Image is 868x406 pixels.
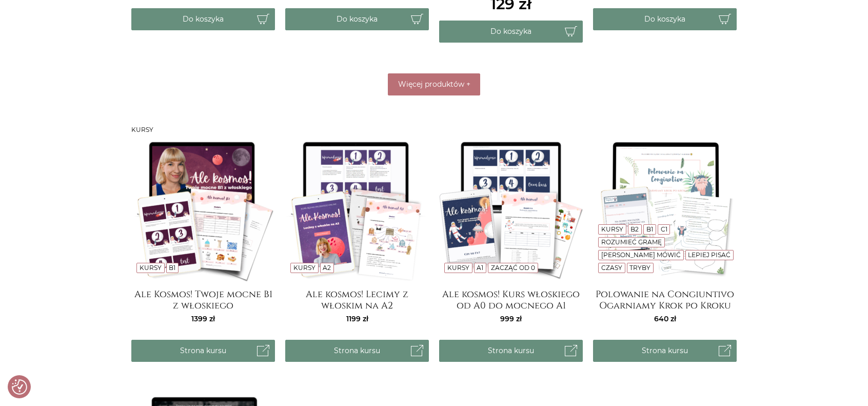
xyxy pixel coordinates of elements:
a: Lepiej pisać [688,251,731,259]
a: A1 [477,264,483,272]
a: Polowanie na Congiuntivo Ogarniamy Krok po Kroku [593,289,737,310]
a: Kursy [447,264,469,272]
a: C1 [661,225,667,233]
a: B2 [630,225,639,233]
button: Więcej produktów + [388,73,480,95]
span: 640 [654,314,676,323]
span: 1399 [191,314,215,323]
a: Kursy [140,264,162,272]
h3: Kursy [131,126,737,133]
button: Do koszyka [439,21,583,43]
button: Do koszyka [285,8,429,30]
button: Do koszyka [131,8,275,30]
a: [PERSON_NAME] mówić [601,251,681,259]
a: Czasy [601,264,622,272]
span: Więcej produktów [398,80,464,89]
a: Ale kosmos! Lecimy z włoskim na A2 [285,289,429,310]
a: Strona kursu [131,340,275,362]
span: 999 [500,314,522,323]
a: Rozumieć gramę [601,238,662,246]
a: Strona kursu [285,340,429,362]
button: Preferencje co do zgód [12,379,27,395]
a: Ale Kosmos! Twoje mocne B1 z włoskiego [131,289,275,310]
img: Revisit consent button [12,379,27,395]
a: B1 [646,225,653,233]
a: Strona kursu [439,340,583,362]
a: Ale kosmos! Kurs włoskiego od A0 do mocnego A1 [439,289,583,310]
a: Kursy [293,264,315,272]
button: Do koszyka [593,8,737,30]
a: Zacząć od 0 [491,264,535,272]
span: 1199 [346,314,368,323]
span: + [466,80,470,89]
a: A2 [323,264,331,272]
a: B1 [169,264,175,272]
a: Strona kursu [593,340,737,362]
a: Tryby [629,264,650,272]
a: Kursy [601,225,623,233]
